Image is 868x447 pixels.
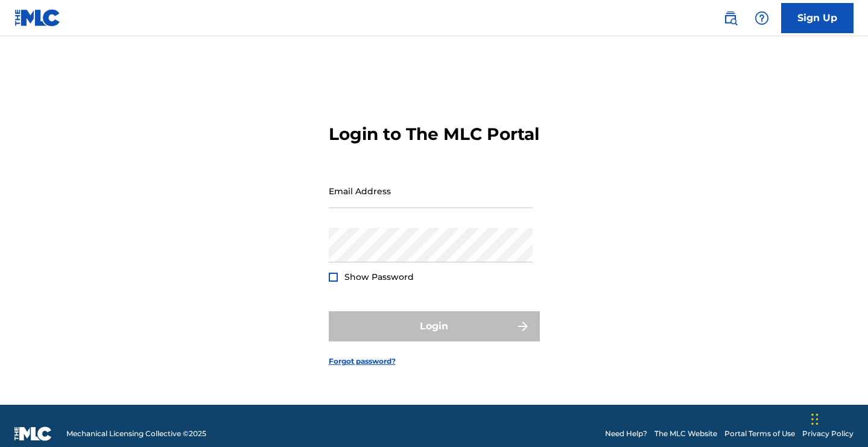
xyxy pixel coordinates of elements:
[750,6,774,30] div: Help
[724,428,795,439] a: Portal Terms of Use
[605,428,647,439] a: Need Help?
[14,426,52,441] img: logo
[329,124,539,145] h3: Login to The MLC Portal
[344,271,414,282] span: Show Password
[329,356,396,367] a: Forgot password?
[755,11,769,25] img: help
[66,428,206,439] span: Mechanical Licensing Collective © 2025
[781,3,854,33] a: Sign Up
[811,401,819,437] div: Drag
[654,428,717,439] a: The MLC Website
[802,428,854,439] a: Privacy Policy
[723,11,738,25] img: search
[718,6,743,30] a: Public Search
[808,389,868,447] iframe: Chat Widget
[14,9,61,27] img: MLC Logo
